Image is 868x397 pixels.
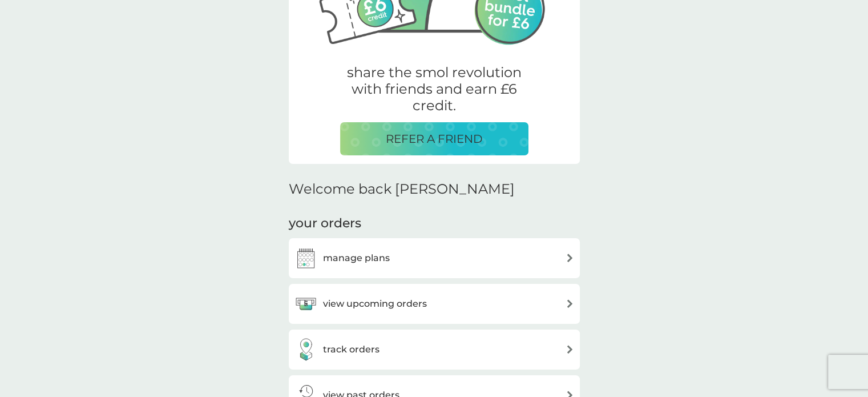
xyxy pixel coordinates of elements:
[386,130,483,148] p: REFER A FRIEND
[323,296,427,311] h3: view upcoming orders
[323,251,390,266] h3: manage plans
[340,65,528,114] p: share the smol revolution with friends and earn £6 credit.
[566,345,574,354] img: arrow right
[289,215,361,232] h3: your orders
[289,181,515,198] h2: Welcome back [PERSON_NAME]
[566,254,574,262] img: arrow right
[323,342,380,357] h3: track orders
[566,299,574,308] img: arrow right
[340,122,528,155] button: REFER A FRIEND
